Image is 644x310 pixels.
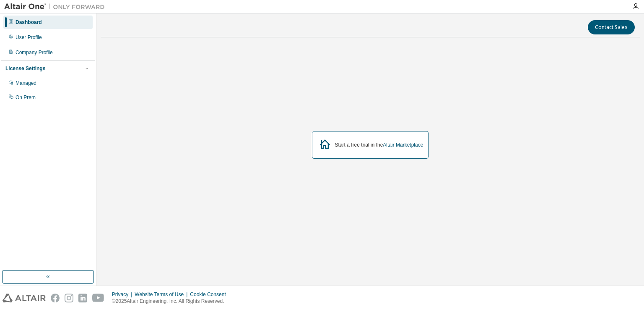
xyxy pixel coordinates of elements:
[190,291,231,298] div: Cookie Consent
[51,294,60,302] img: facebook.svg
[16,80,36,87] div: Managed
[92,294,104,302] img: youtube.svg
[16,19,42,26] div: Dashboard
[112,291,135,298] div: Privacy
[135,291,190,298] div: Website Terms of Use
[588,20,635,34] button: Contact Sales
[16,34,42,41] div: User Profile
[383,142,423,148] a: Altair Marketplace
[335,142,423,148] div: Start a free trial in the
[112,298,231,305] p: © 2025 Altair Engineering, Inc. All Rights Reserved.
[16,49,53,56] div: Company Profile
[5,65,45,72] div: License Settings
[4,3,109,11] img: Altair One
[16,94,36,101] div: On Prem
[3,294,46,302] img: altair_logo.svg
[78,294,87,302] img: linkedin.svg
[65,294,73,302] img: instagram.svg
